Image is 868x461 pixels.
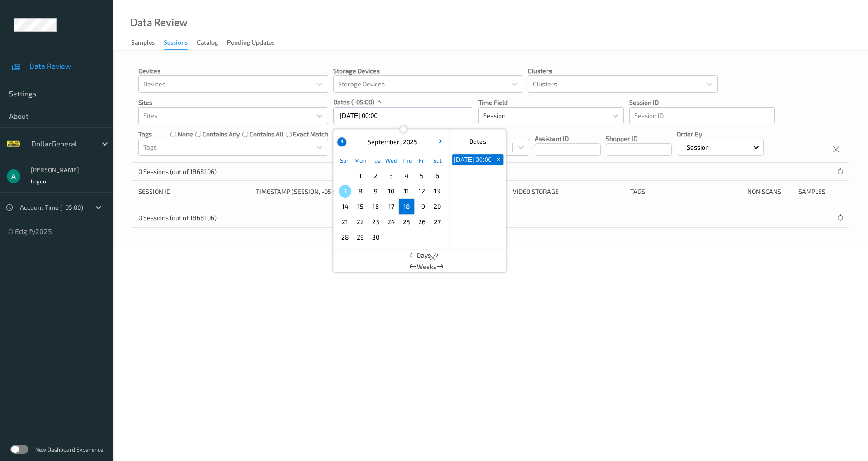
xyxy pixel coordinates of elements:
[369,200,382,213] span: 16
[429,214,445,230] div: Choose Saturday September 27 of 2025
[138,98,328,107] p: Sites
[429,230,445,245] div: Choose Saturday October 04 of 2025
[414,183,429,199] div: Choose Friday September 12 of 2025
[369,216,382,228] span: 23
[138,187,250,196] div: Session ID
[747,187,792,196] div: Non Scans
[369,185,382,198] span: 9
[429,153,445,168] div: Sat
[385,185,397,198] span: 10
[131,37,164,49] a: Samples
[333,66,523,75] p: Storage Devices
[353,199,368,214] div: Choose Monday September 15 of 2025
[353,183,368,199] div: Choose Monday September 08 of 2025
[415,200,428,213] span: 19
[452,154,493,165] button: [DATE] 00:00
[138,130,152,139] p: Tags
[429,199,445,214] div: Choose Saturday September 20 of 2025
[399,199,414,214] div: Choose Thursday September 18 of 2025
[535,134,601,143] p: Assistant ID
[353,168,368,183] div: Choose Monday September 01 of 2025
[353,153,368,168] div: Mon
[431,200,443,213] span: 20
[383,153,399,168] div: Wed
[415,185,428,198] span: 12
[629,98,775,107] p: Session ID
[385,200,397,213] span: 17
[431,185,443,198] span: 13
[131,38,155,49] div: Samples
[339,216,351,228] span: 21
[138,167,217,176] p: 0 Sessions (out of 1868106)
[606,134,672,143] p: Shopper ID
[197,38,218,49] div: Catalog
[130,18,187,27] div: Data Review
[368,230,383,245] div: Choose Tuesday September 30 of 2025
[399,230,414,245] div: Choose Thursday October 02 of 2025
[354,200,367,213] span: 15
[399,168,414,183] div: Choose Thursday September 04 of 2025
[400,185,413,198] span: 11
[493,154,503,165] button: +
[429,168,445,183] div: Choose Saturday September 06 of 2025
[494,155,503,165] span: +
[414,214,429,230] div: Choose Friday September 26 of 2025
[333,98,374,107] p: dates (-05:00)
[354,231,367,244] span: 29
[227,38,274,49] div: Pending Updates
[400,216,413,228] span: 25
[368,214,383,230] div: Choose Tuesday September 23 of 2025
[383,230,399,245] div: Choose Wednesday October 01 of 2025
[513,187,624,196] div: Video Storage
[431,216,443,228] span: 27
[250,130,283,139] label: contains all
[164,37,197,50] a: Sessions
[256,187,389,196] div: Timestamp (Session, -05:00)
[429,183,445,199] div: Choose Saturday September 13 of 2025
[368,168,383,183] div: Choose Tuesday September 02 of 2025
[385,169,397,182] span: 3
[414,153,429,168] div: Fri
[368,199,383,214] div: Choose Tuesday September 16 of 2025
[417,251,431,260] span: Days
[414,230,429,245] div: Choose Friday October 03 of 2025
[138,66,328,75] p: Devices
[354,185,367,198] span: 8
[337,168,353,183] div: Choose Sunday August 31 of 2025
[337,214,353,230] div: Choose Sunday September 21 of 2025
[414,168,429,183] div: Choose Friday September 05 of 2025
[684,143,712,152] p: Session
[354,169,367,182] span: 1
[354,216,367,228] span: 22
[337,153,353,168] div: Sun
[383,168,399,183] div: Choose Wednesday September 03 of 2025
[339,185,351,198] span: 7
[339,231,351,244] span: 28
[417,262,436,271] span: Weeks
[431,169,443,182] span: 6
[197,37,227,49] a: Catalog
[365,137,417,146] div: ,
[401,138,417,146] span: 2025
[478,98,624,107] p: Time Field
[337,183,353,199] div: Choose Sunday September 07 of 2025
[353,214,368,230] div: Choose Monday September 22 of 2025
[383,199,399,214] div: Choose Wednesday September 17 of 2025
[164,38,188,50] div: Sessions
[630,187,741,196] div: Tags
[399,214,414,230] div: Choose Thursday September 25 of 2025
[138,213,217,222] p: 0 Sessions (out of 1868106)
[677,130,764,139] p: Order By
[365,138,399,146] span: September
[353,230,368,245] div: Choose Monday September 29 of 2025
[415,169,428,182] span: 5
[449,133,506,150] div: Dates
[369,231,382,244] span: 30
[400,200,413,213] span: 18
[368,183,383,199] div: Choose Tuesday September 09 of 2025
[399,153,414,168] div: Thu
[383,183,399,199] div: Choose Wednesday September 10 of 2025
[415,216,428,228] span: 26
[399,183,414,199] div: Choose Thursday September 11 of 2025
[293,130,328,139] label: exact match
